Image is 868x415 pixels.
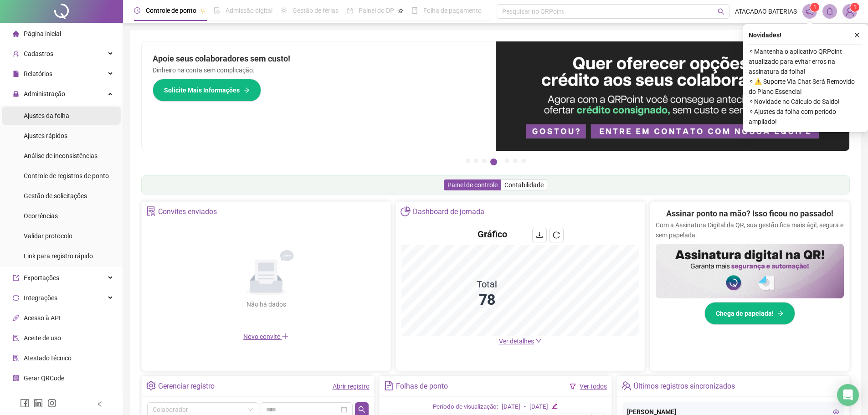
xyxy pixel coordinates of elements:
div: [DATE] [502,402,520,412]
h2: Apoie seus colaboradores sem custo! [153,52,485,65]
button: 6 [513,159,518,163]
a: Ver todos [580,383,607,390]
span: Atestado técnico [24,354,72,362]
span: close [854,32,860,38]
span: down [535,338,542,344]
span: search [718,8,724,15]
button: Solicite Mais Informações [153,79,261,102]
button: 1 [466,159,470,163]
span: facebook [20,399,29,408]
span: file-done [214,7,220,14]
span: left [97,401,103,407]
div: Período de visualização: [433,402,498,412]
span: file-text [384,381,394,390]
span: Ocorrências [24,212,58,220]
img: 76675 [843,5,857,18]
span: instagram [47,399,56,408]
span: 1 [853,4,857,10]
button: 3 [482,159,487,163]
span: home [13,31,19,37]
span: Novo convite [243,333,289,340]
span: ⚬ Mantenha o aplicativo QRPoint atualizado para evitar erros na assinatura da folha! [749,46,863,77]
span: clock-circle [134,7,140,14]
button: 7 [521,159,526,163]
div: Convites enviados [158,204,217,220]
span: 1 [813,4,817,10]
span: Controle de registros de ponto [24,172,109,179]
span: user-add [13,51,19,57]
p: Com a Assinatura Digital da QR, sua gestão fica mais ágil, segura e sem papelada. [656,220,844,240]
span: Painel do DP [359,7,394,14]
span: pushpin [200,8,205,14]
button: Chega de papelada! [704,302,795,325]
span: Painel de controle [447,181,498,189]
div: Últimos registros sincronizados [634,379,735,394]
span: Controle de ponto [146,7,196,14]
a: Abrir registro [333,383,370,390]
span: arrow-right [243,87,250,93]
span: Novidades ! [749,30,781,40]
sup: 1 [810,3,819,12]
span: solution [146,206,156,216]
span: ⚬ Novidade no Cálculo do Saldo! [749,97,863,107]
span: solution [13,355,19,361]
span: filter [570,383,576,389]
span: ⚬ ⚠️ Suporte Via Chat Será Removido do Plano Essencial [749,77,863,97]
span: setting [146,381,156,390]
span: Relatórios [24,70,52,77]
div: [DATE] [529,402,548,412]
span: export [13,275,19,281]
span: Gestão de solicitações [24,192,87,200]
span: linkedin [34,399,43,408]
span: notification [806,7,814,15]
span: Acesso à API [24,314,61,322]
img: banner%2F02c71560-61a6-44d4-94b9-c8ab97240462.png [656,244,844,298]
sup: Atualize o seu contato no menu Meus Dados [850,3,859,12]
span: ⚬ Ajustes da folha com período ampliado! [749,107,863,127]
h4: Gráfico [478,228,507,241]
div: Gerenciar registro [158,379,215,394]
img: banner%2Fa8ee1423-cce5-4ffa-a127-5a2d429cc7d8.png [496,41,850,151]
span: file [13,71,19,77]
span: eye [833,409,839,415]
span: dashboard [347,7,353,14]
span: Gerar QRCode [24,374,64,382]
span: pushpin [398,8,403,14]
span: bell [826,7,834,15]
span: arrow-right [777,310,784,317]
span: download [536,231,543,239]
span: book [411,7,418,14]
span: sun [281,7,287,14]
button: 4 [490,159,497,165]
span: search [358,406,365,413]
span: team [621,381,631,390]
span: reload [553,231,560,239]
span: Gestão de férias [293,7,339,14]
span: Página inicial [24,30,61,37]
span: Validar protocolo [24,232,72,240]
p: Dinheiro na conta sem complicação. [153,65,485,75]
span: Integrações [24,294,57,302]
div: Dashboard de jornada [413,204,484,220]
span: Folha de pagamento [423,7,482,14]
span: Admissão digital [226,7,272,14]
span: qrcode [13,375,19,381]
span: Cadastros [24,50,53,57]
span: Solicite Mais Informações [164,85,240,95]
div: - [524,402,526,412]
span: Ver detalhes [499,338,534,345]
button: 5 [505,159,509,163]
div: Folhas de ponto [396,379,448,394]
span: lock [13,91,19,97]
span: Exportações [24,274,59,282]
span: plus [282,333,289,340]
span: Administração [24,90,65,97]
button: 2 [474,159,478,163]
span: Análise de inconsistências [24,152,98,159]
span: ATACADAO BATERIAS [735,6,797,16]
span: sync [13,295,19,301]
span: Aceite de uso [24,334,61,342]
span: Link para registro rápido [24,252,93,260]
h2: Assinar ponto na mão? Isso ficou no passado! [666,207,833,220]
span: Chega de papelada! [716,308,774,318]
